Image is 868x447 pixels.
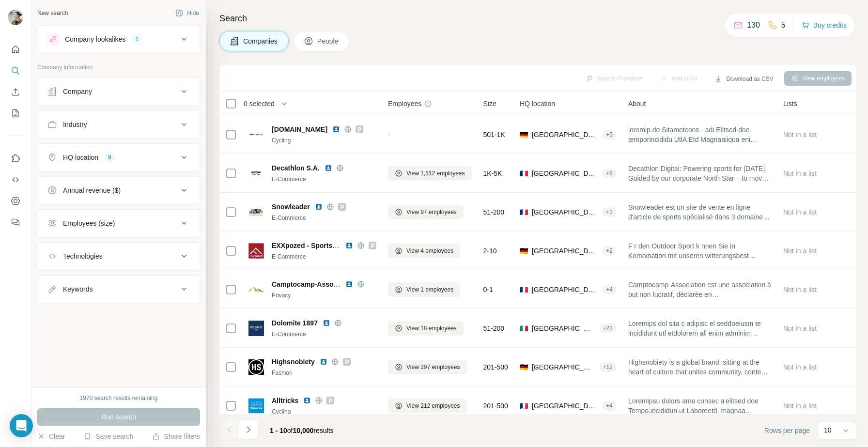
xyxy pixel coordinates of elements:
div: 8 [104,153,115,162]
div: Open Intercom Messenger [10,414,33,437]
div: Industry [63,120,87,129]
button: Feedback [8,214,23,231]
img: Logo of fahrrad.de [248,133,264,137]
button: Use Surfe API [8,171,23,188]
span: 51-200 [483,207,505,217]
div: + 23 [599,324,617,333]
div: HQ location [63,153,98,162]
button: Share filters [152,432,200,441]
span: [DOMAIN_NAME] [272,124,327,134]
img: Logo of Camptocamp-Association [248,282,264,297]
span: Not in a list [783,286,817,293]
img: Logo of EXXpozed - Sports AND Fashion [248,243,264,259]
div: Annual revenue ($) [63,185,121,195]
img: Logo of Highsnobiety [248,359,264,375]
span: [GEOGRAPHIC_DATA], [GEOGRAPHIC_DATA], [GEOGRAPHIC_DATA] [532,401,598,411]
span: 🇩🇪 [520,362,528,372]
div: New search [37,9,68,17]
img: LinkedIn logo [345,280,353,288]
span: 🇩🇪 [520,130,528,139]
button: View 1,512 employees [388,166,472,181]
span: [GEOGRAPHIC_DATA], [GEOGRAPHIC_DATA] [532,169,598,178]
p: 10 [824,425,832,435]
span: Dolomite 1897 [272,318,318,328]
img: Logo of Dolomite 1897 [248,321,264,336]
img: LinkedIn logo [332,125,340,133]
div: + 4 [602,285,617,294]
span: Camptocamp-Association [272,280,356,288]
h4: Search [219,12,856,25]
span: Not in a list [783,208,817,216]
div: + 5 [602,130,617,139]
span: Highsnobiety is a global brand, sitting at the heart of culture that unites community, content an... [628,357,772,377]
span: 1 - 10 [270,427,287,434]
span: [GEOGRAPHIC_DATA], Province of [GEOGRAPHIC_DATA], [GEOGRAPHIC_DATA] [532,324,595,333]
div: E-Commerce [272,175,376,184]
span: Snowleader [272,202,310,212]
span: results [270,427,334,434]
div: Privacy [272,291,376,300]
img: LinkedIn logo [320,358,327,366]
span: Loremips dol sita c adipisc el seddoeiusm te incididunt utl etdolorem ali enim adminim veniamqu n... [628,319,772,338]
span: About [628,99,646,108]
div: Keywords [63,284,93,294]
div: + 12 [599,363,617,371]
span: Not in a list [783,363,817,371]
button: Quick start [8,41,23,58]
p: 130 [747,19,760,31]
div: E-Commerce [272,214,376,222]
img: Logo of Alltricks [248,398,264,414]
button: Employees (size) [38,212,200,235]
span: of [287,427,293,434]
button: Clear [37,432,65,441]
div: + 4 [602,401,617,410]
div: + 8 [602,169,617,178]
span: View 18 employees [406,324,457,333]
span: Size [483,99,496,108]
span: View 297 employees [406,363,460,371]
div: Company [63,87,92,96]
button: Dashboard [8,192,23,210]
span: Not in a list [783,324,817,332]
span: Decathlon Digital: Powering sports for [DATE]. Guided by our corporate North Star – to move peopl... [628,164,772,183]
span: Rows per page [764,426,810,435]
button: View 297 employees [388,360,467,374]
button: Company [38,80,200,103]
span: Employees [388,99,421,108]
img: LinkedIn logo [345,242,353,249]
button: HQ location8 [38,146,200,169]
span: 🇩🇪 [520,246,528,256]
img: LinkedIn logo [325,164,332,172]
span: Not in a list [783,131,817,139]
span: 🇫🇷 [520,207,528,217]
div: 1 [131,35,142,44]
img: Logo of Snowleader [248,204,264,220]
span: [GEOGRAPHIC_DATA], [GEOGRAPHIC_DATA] [532,246,598,256]
span: 51-200 [483,324,505,333]
span: 🇮🇹 [520,324,528,333]
p: 5 [781,19,786,31]
span: 🇫🇷 [520,169,528,178]
div: Company lookalikes [65,34,125,44]
button: Annual revenue ($) [38,179,200,202]
button: Technologies [38,245,200,268]
span: 2-10 [483,246,497,256]
span: HQ location [520,99,555,108]
button: My lists [8,105,23,122]
span: People [317,36,340,46]
span: loremip.do Sitametcons - adi Elitsed doe temporincididu UtlA Etd Magnaaliqua eni adminimv Quisnos... [628,125,772,144]
span: View 97 employees [406,208,457,216]
div: Fashion [272,369,376,377]
span: 201-500 [483,362,508,372]
button: Company lookalikes1 [38,28,200,51]
span: Alltricks [272,396,298,405]
span: EXXpozed - Sports AND Fashion [272,242,377,249]
span: 🇫🇷 [520,285,528,294]
button: Enrich CSV [8,83,23,101]
div: 1970 search results remaining [80,394,158,402]
span: Decathlon S.A. [272,163,320,173]
div: Employees (size) [63,218,115,228]
div: Cycling [272,407,376,416]
span: F r den Outdoor Sport k nnen Sie in Kombination mit unseren witterungsbest ndigen, stabilen Outdo... [628,241,772,261]
span: [GEOGRAPHIC_DATA], [GEOGRAPHIC_DATA], [GEOGRAPHIC_DATA] [532,207,598,217]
